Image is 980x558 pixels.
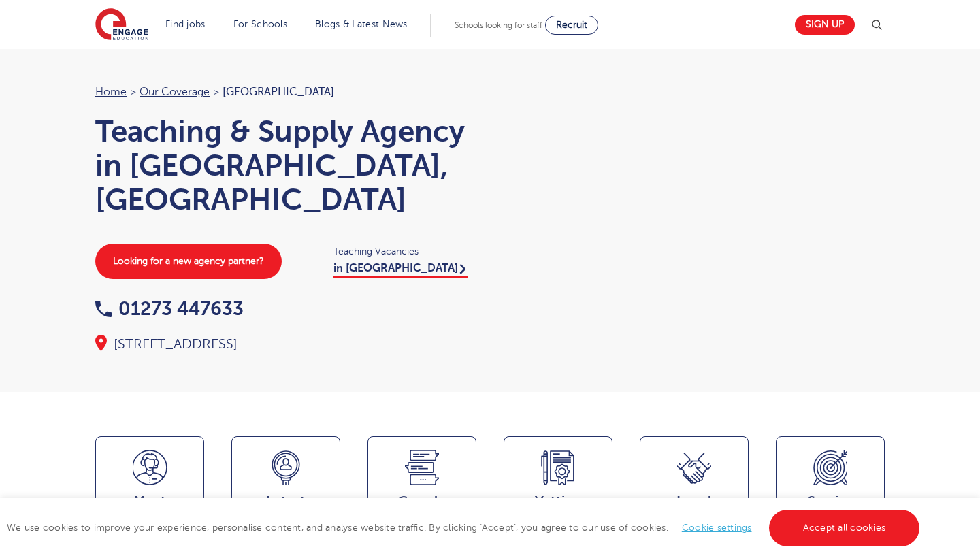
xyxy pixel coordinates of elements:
span: Vetting Standards [511,493,605,526]
a: in [GEOGRAPHIC_DATA] [333,262,468,278]
a: Cookie settings [682,523,752,533]
span: Recruit [556,20,587,30]
span: Teaching Vacancies [333,244,476,259]
span: Schools looking for staff [455,20,542,30]
span: We use cookies to improve your experience, personalise content, and analyse website traffic. By c... [7,523,923,533]
a: Looking for a new agency partner? [95,244,282,279]
span: Google Reviews [375,493,469,526]
a: LatestVacancies [231,436,340,546]
span: Service Area [783,493,877,526]
a: Sign up [795,15,855,35]
a: Find jobs [165,19,206,29]
nav: breadcrumb [95,83,476,101]
img: Engage Education [95,8,148,42]
span: Local Partnerships [647,493,741,526]
span: [GEOGRAPHIC_DATA] [223,86,334,98]
span: Meet the team [103,493,197,526]
a: VettingStandards [504,436,612,546]
a: Meetthe team [95,436,204,546]
a: Accept all cookies [769,510,920,546]
a: Home [95,86,127,98]
a: 01273 447633 [95,298,244,319]
a: Recruit [545,16,598,35]
a: Our coverage [140,86,210,98]
a: ServiceArea [776,436,885,546]
h1: Teaching & Supply Agency in [GEOGRAPHIC_DATA], [GEOGRAPHIC_DATA] [95,114,476,216]
a: Local Partnerships [640,436,749,546]
a: GoogleReviews [367,436,476,546]
div: [STREET_ADDRESS] [95,335,476,354]
span: > [130,86,136,98]
a: For Schools [233,19,287,29]
a: Blogs & Latest News [315,19,408,29]
span: > [213,86,219,98]
span: Latest Vacancies [239,493,333,526]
